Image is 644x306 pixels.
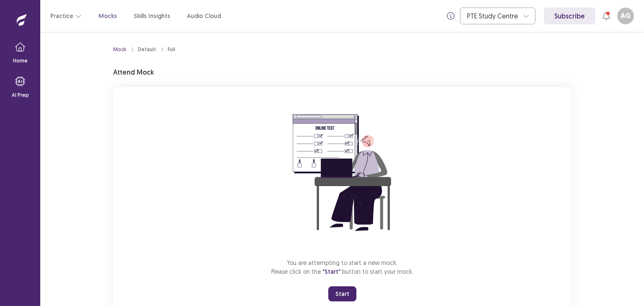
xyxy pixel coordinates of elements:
[328,286,356,301] button: Start
[443,8,458,23] button: info
[138,46,156,53] div: Default
[617,8,634,24] button: AG
[134,12,170,21] a: Skills Insights
[113,67,154,77] p: Attend Mock
[322,268,340,275] span: "Start"
[187,12,221,21] a: Audio Cloud
[113,46,126,53] a: Mock
[113,46,175,53] nav: breadcrumb
[267,97,418,248] img: attend-mock
[271,258,413,276] p: You are attempting to start a new mock. Please click on the button to start your mock.
[544,8,595,24] a: Subscribe
[50,8,82,23] button: Practice
[12,91,29,99] p: AI Prep
[13,57,28,65] p: Home
[99,12,117,21] a: Mocks
[467,8,519,24] div: PTE Study Centre
[168,46,175,53] div: Full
